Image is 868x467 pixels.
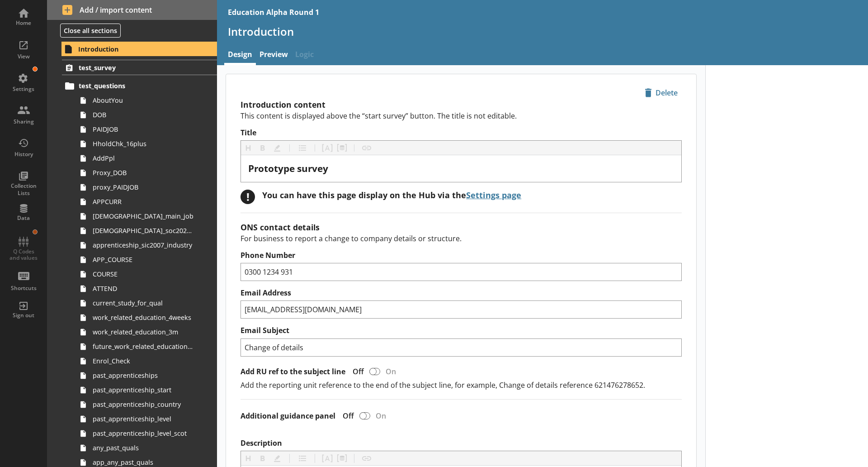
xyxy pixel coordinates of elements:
[248,162,674,175] div: Title
[76,253,217,267] a: APP_COURSE
[8,182,39,196] div: Collection Lists
[93,212,193,220] span: [DEMOGRAPHIC_DATA]_main_job
[93,255,193,264] span: APP_COURSE
[93,241,193,249] span: apprenticeship_sic2007_industry
[8,214,39,222] div: Data
[76,397,217,412] a: past_apprenticeship_country
[93,96,193,105] span: AboutYou
[93,168,193,177] span: Proxy_DOB
[76,325,217,339] a: work_related_education_3m
[241,251,682,260] label: Phone Number
[60,24,121,38] button: Close all sections
[241,288,682,298] label: Email Address
[8,19,39,27] div: Home
[8,151,39,158] div: History
[76,224,217,238] a: [DEMOGRAPHIC_DATA]_soc2020_job_title
[241,326,682,335] label: Email Subject
[93,125,193,133] span: PAIDJOB
[93,197,193,206] span: APPCURR
[292,46,317,65] span: Logic
[256,46,292,65] a: Preview
[228,7,319,17] div: Education Alpha Round 1
[93,429,193,438] span: past_apprenticeship_level_scot
[93,284,193,293] span: ATTEND
[241,438,682,448] label: Description
[248,162,328,175] span: Prototype survey
[93,357,193,365] span: Enrol_Check
[224,46,256,65] a: Design
[93,270,193,278] span: COURSE
[8,53,39,60] div: View
[228,24,857,38] h1: Introduction
[93,154,193,162] span: AddPpl
[76,137,217,151] a: HholdChk_16plus
[641,85,682,100] button: Delete
[76,310,217,325] a: work_related_education_4weeks
[241,190,255,204] div: !
[76,281,217,296] a: ATTEND
[93,313,193,322] span: work_related_education_4weeks
[76,426,217,441] a: past_apprenticeship_level_scot
[641,86,681,100] span: Delete
[93,183,193,191] span: proxy_PAIDJOB
[93,139,193,148] span: HholdChk_16plus
[76,209,217,224] a: [DEMOGRAPHIC_DATA]_main_job
[76,412,217,426] a: past_apprenticeship_level
[76,354,217,368] a: Enrol_Check
[76,108,217,122] a: DOB
[76,383,217,397] a: past_apprenticeship_start
[76,368,217,383] a: past_apprenticeships
[93,458,193,467] span: app_any_past_quals
[93,226,193,235] span: [DEMOGRAPHIC_DATA]_soc2020_job_title
[241,99,682,110] h2: Introduction content
[335,411,358,421] div: Off
[76,296,217,310] a: current_study_for_qual
[241,111,682,121] p: This content is displayed above the “start survey” button. The title is not editable.
[93,342,193,351] span: future_work_related_education_3m
[345,367,368,376] div: Off
[76,195,217,209] a: APPCURR
[93,386,193,394] span: past_apprenticeship_start
[8,312,39,319] div: Sign out
[76,180,217,195] a: proxy_PAIDJOB
[76,93,217,108] a: AboutYou
[93,443,193,452] span: any_past_quals
[93,400,193,409] span: past_apprenticeship_country
[76,339,217,354] a: future_work_related_education_3m
[372,411,393,421] div: On
[8,118,39,125] div: Sharing
[8,285,39,292] div: Shortcuts
[62,5,202,15] span: Add / import content
[76,238,217,253] a: apprenticeship_sic2007_industry
[382,367,403,376] div: On
[76,166,217,180] a: Proxy_DOB
[8,86,39,93] div: Settings
[76,441,217,455] a: any_past_quals
[93,371,193,380] span: past_apprenticeships
[62,79,217,93] a: test_questions
[241,411,335,421] label: Additional guidance panel
[76,267,217,281] a: COURSE
[241,128,682,138] label: Title
[93,328,193,336] span: work_related_education_3m
[62,60,217,75] a: test_survey
[241,380,682,390] p: Add the reporting unit reference to the end of the subject line, for example, Change of details r...
[78,45,190,53] span: Introduction
[241,233,682,243] p: For business to report a change to company details or structure.
[79,81,190,90] span: test_questions
[76,122,217,137] a: PAIDJOB
[93,299,193,307] span: current_study_for_qual
[241,367,345,376] label: Add RU ref to the subject line
[79,63,190,72] span: test_survey
[93,415,193,423] span: past_apprenticeship_level
[76,151,217,166] a: AddPpl
[61,42,217,56] a: Introduction
[262,190,521,200] div: You can have this page display on the Hub via the
[241,222,682,233] h2: ONS contact details
[466,190,521,200] a: Settings page
[93,110,193,119] span: DOB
